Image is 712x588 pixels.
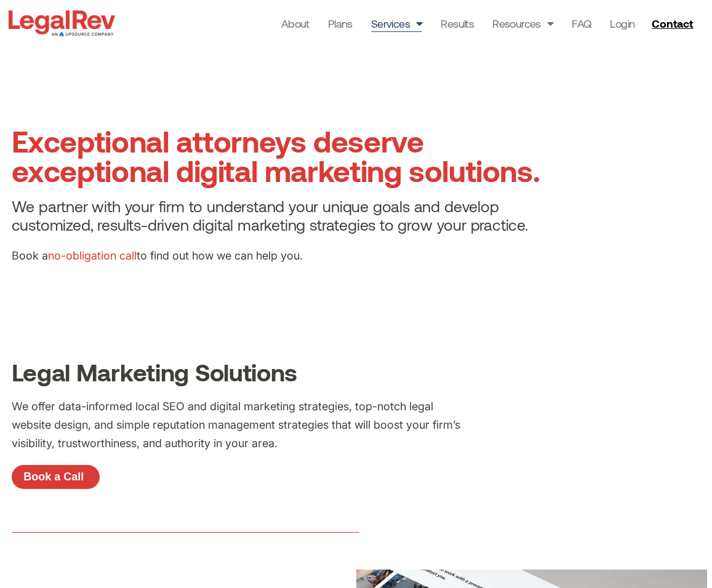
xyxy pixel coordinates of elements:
[12,247,561,265] p: Book a to find out how we can help you.​
[281,15,635,32] nav: Menu
[572,15,591,32] a: FAQ
[441,15,474,32] a: Results
[12,360,701,385] h2: Legal Marketing Solutions
[12,397,460,453] p: We offer data-informed local SEO and digital marketing strategies, top-notch legal website design...
[12,126,561,185] h1: Exceptional attorneys deserve exceptional digital marketing solutions.
[492,15,553,32] a: Resources
[12,197,561,234] h4: We partner with your firm to understand your unique goals and develop customized, results-driven ...
[281,15,310,32] a: About
[12,465,100,490] a: Book a Call
[371,15,423,32] a: Services
[23,471,84,482] span: Book a Call
[48,249,137,262] a: no-obligation call
[610,15,634,32] a: Login
[652,18,693,29] span: Contact
[328,15,353,32] a: Plans
[647,14,701,33] a: Contact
